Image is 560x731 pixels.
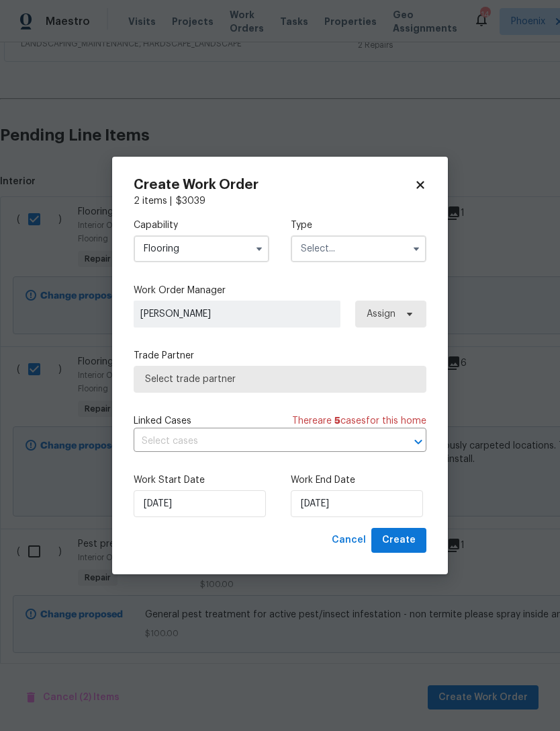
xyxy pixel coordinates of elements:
input: Select... [291,235,426,262]
span: [PERSON_NAME] [140,307,334,321]
span: Assign [367,307,395,321]
label: Work End Date [291,473,426,487]
span: Cancel [332,532,366,549]
span: Create [382,532,416,549]
input: M/D/YYYY [134,490,266,517]
input: Select cases [134,431,389,452]
input: Select... [134,235,269,262]
h2: Create Work Order [134,178,414,192]
label: Trade Partner [134,349,426,362]
button: Show options [408,241,424,257]
label: Work Start Date [134,473,269,487]
span: Linked Cases [134,414,191,428]
label: Capability [134,219,269,232]
span: 5 [334,416,340,426]
span: Select trade partner [145,373,415,386]
button: Cancel [326,528,371,553]
label: Type [291,219,426,232]
label: Work Order Manager [134,284,426,297]
span: $ 3039 [176,196,205,206]
span: There are case s for this home [292,414,426,428]
input: M/D/YYYY [291,490,423,517]
div: 2 items | [134,194,426,208]
button: Open [409,432,428,451]
button: Create [371,528,426,553]
button: Show options [251,241,267,257]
